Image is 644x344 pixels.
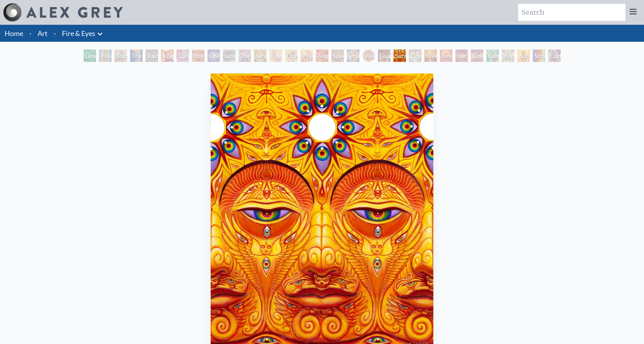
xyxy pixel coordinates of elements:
div: Ophanic Eyelash [285,50,297,62]
div: Psychomicrograph of a Fractal Paisley Cherub Feather Tip [301,50,313,62]
a: Home [5,29,23,38]
div: Pillar of Awareness [99,50,112,62]
input: Search [518,4,625,21]
div: Spectral Lotus [331,50,344,62]
a: Art [38,28,48,39]
div: Fractal Eyes [270,50,282,62]
div: Angel Skin [316,50,328,62]
div: Cannabis Sutra [177,50,189,62]
div: The Torch [130,50,143,62]
div: Cuddle [548,50,561,62]
div: Vision Crystal Tondo [362,50,375,62]
div: Higher Vision [502,50,514,62]
div: Rainbow Eye Ripple [146,50,158,62]
div: Liberation Through Seeing [223,50,235,62]
div: Aperture [161,50,173,62]
div: Shpongled [533,50,545,62]
li: · [26,25,34,42]
div: Cannafist [486,50,499,62]
div: Collective Vision [208,50,220,62]
li: · [51,25,59,42]
div: Study for the Great Turn [115,50,127,62]
div: Net of Being [455,50,468,62]
div: Guardian of Infinite Vision [378,50,390,62]
div: Sunyata [393,50,406,62]
div: Seraphic Transport Docking on the Third Eye [254,50,266,62]
div: The Seer [239,50,251,62]
div: Third Eye Tears of Joy [192,50,204,62]
div: Sol Invictus [517,50,530,62]
div: Green Hand [84,50,96,62]
div: Vision Crystal [347,50,359,62]
a: Fire & Eyes [62,28,95,39]
div: Godself [471,50,483,62]
div: Oversoul [424,50,437,62]
div: Cosmic Elf [409,50,421,62]
div: One [440,50,452,62]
